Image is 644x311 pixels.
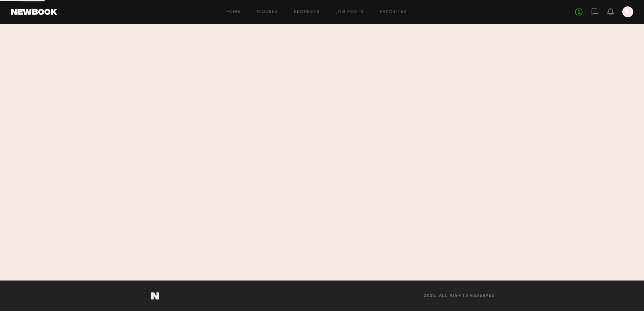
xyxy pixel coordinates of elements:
[257,10,277,14] a: Models
[226,10,241,14] a: Home
[380,10,407,14] a: Favorites
[294,10,320,14] a: Requests
[424,294,495,298] span: 2025, all rights reserved
[622,6,633,17] a: K
[336,10,364,14] a: Job Posts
